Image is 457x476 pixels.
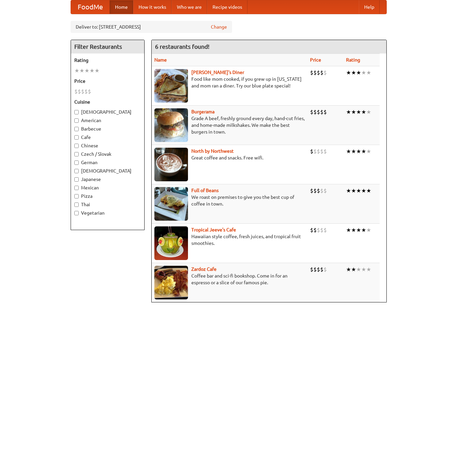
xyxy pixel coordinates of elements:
[88,88,91,95] li: $
[191,109,215,114] a: Burgerama
[74,125,141,132] label: Barbecue
[317,187,320,194] li: $
[74,110,79,114] input: [DEMOGRAPHIC_DATA]
[154,194,305,207] p: We roast on premises to give you the best cup of coffee in town.
[74,135,79,140] input: Cafe
[74,168,141,174] label: [DEMOGRAPHIC_DATA]
[366,148,371,155] li: ★
[313,69,317,76] li: $
[366,266,371,273] li: ★
[74,109,141,115] label: [DEMOGRAPHIC_DATA]
[323,226,327,234] li: $
[356,148,361,155] li: ★
[74,169,79,173] input: [DEMOGRAPHIC_DATA]
[346,69,351,76] li: ★
[81,88,84,95] li: $
[320,187,323,194] li: $
[154,115,305,135] p: Grade A beef, freshly ground every day, hand-cut fries, and home-made milkshakes. We make the bes...
[74,117,141,124] label: American
[351,266,356,273] li: ★
[154,233,305,247] p: Hawaiian style coffee, fresh juices, and tropical fruit smoothies.
[361,148,366,155] li: ★
[74,142,141,149] label: Chinese
[74,159,141,166] label: German
[154,187,188,221] img: beans.jpg
[366,187,371,194] li: ★
[346,148,351,155] li: ★
[79,67,84,74] li: ★
[351,148,356,155] li: ★
[74,88,78,95] li: $
[74,177,79,182] input: Japanese
[320,226,323,234] li: $
[310,226,313,234] li: $
[94,67,100,74] li: ★
[74,67,79,74] li: ★
[84,88,88,95] li: $
[356,187,361,194] li: ★
[346,57,360,63] a: Rating
[317,226,320,234] li: $
[313,108,317,116] li: $
[346,266,351,273] li: ★
[361,69,366,76] li: ★
[74,144,79,148] input: Chinese
[74,186,79,190] input: Mexican
[317,266,320,273] li: $
[133,0,172,14] a: How it works
[310,69,313,76] li: $
[71,40,144,53] h4: Filter Restaurants
[154,69,188,103] img: sallys.jpg
[351,187,356,194] li: ★
[313,226,317,234] li: $
[154,108,188,142] img: burgerama.jpg
[74,99,141,105] h5: Cuisine
[366,108,371,116] li: ★
[366,69,371,76] li: ★
[323,266,327,273] li: $
[154,57,167,63] a: Name
[74,184,141,191] label: Mexican
[84,67,89,74] li: ★
[110,0,133,14] a: Home
[310,57,321,63] a: Price
[74,176,141,183] label: Japanese
[74,203,79,207] input: Thai
[154,226,188,260] img: jeeves.jpg
[356,69,361,76] li: ★
[317,69,320,76] li: $
[154,154,305,161] p: Great coffee and snacks. Free wifi.
[356,108,361,116] li: ★
[361,226,366,234] li: ★
[154,76,305,89] p: Food like mom cooked, if you grew up in [US_STATE] and mom ran a diner. Try our blue plate special!
[74,118,79,123] input: American
[74,201,141,208] label: Thai
[74,57,141,64] h5: Rating
[191,70,244,75] a: [PERSON_NAME]'s Diner
[361,266,366,273] li: ★
[74,160,79,165] input: German
[191,266,217,272] a: Zardoz Cafe
[310,108,313,116] li: $
[351,69,356,76] li: ★
[74,134,141,141] label: Cafe
[323,69,327,76] li: $
[78,88,81,95] li: $
[320,69,323,76] li: $
[359,0,380,14] a: Help
[154,272,305,286] p: Coffee bar and sci-fi bookshop. Come in for an espresso or a slice of our famous pie.
[320,108,323,116] li: $
[361,108,366,116] li: ★
[155,43,210,50] ng-pluralize: 6 restaurants found!
[313,148,317,155] li: $
[346,226,351,234] li: ★
[313,266,317,273] li: $
[74,152,79,156] input: Czech / Slovak
[317,108,320,116] li: $
[71,21,232,33] div: Deliver to: [STREET_ADDRESS]
[191,227,236,232] a: Tropical Jeeve's Cafe
[313,187,317,194] li: $
[154,148,188,181] img: north.jpg
[346,108,351,116] li: ★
